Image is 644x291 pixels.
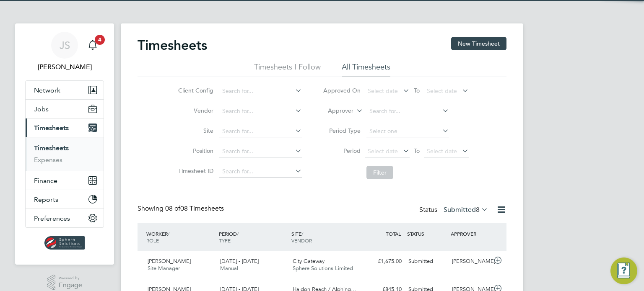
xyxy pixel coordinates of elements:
[138,204,226,213] div: Showing
[323,127,361,134] label: Period Type
[34,144,69,152] a: Timesheets
[449,226,492,241] div: APPROVER
[254,62,321,77] li: Timesheets I Follow
[427,87,457,95] span: Select date
[217,226,289,248] div: PERIOD
[34,214,70,222] span: Preferences
[25,62,104,72] span: Jack Spencer
[368,87,398,95] span: Select date
[219,146,302,157] input: Search for...
[386,230,401,237] span: TOTAL
[138,37,207,54] h2: Timesheets
[301,230,303,237] span: /
[293,258,325,265] span: City Gateway
[148,265,180,272] span: Site Manager
[176,87,213,94] label: Client Config
[148,258,191,265] span: [PERSON_NAME]
[219,85,302,97] input: Search for...
[444,206,488,214] label: Submitted
[34,196,58,203] span: Reports
[25,236,104,250] a: Go to home page
[34,177,57,185] span: Finance
[323,147,361,155] label: Period
[316,107,353,115] label: Approver
[26,171,104,190] button: Finance
[427,147,457,155] span: Select date
[34,86,60,94] span: Network
[411,85,422,96] span: To
[220,265,238,272] span: Manual
[411,145,422,156] span: To
[26,100,104,118] button: Jobs
[168,230,169,237] span: /
[59,282,82,289] span: Engage
[34,156,62,164] a: Expenses
[237,230,239,237] span: /
[15,23,114,265] nav: Main navigation
[289,226,362,248] div: SITE
[419,204,490,216] div: Status
[291,237,312,244] span: VENDOR
[366,126,449,137] input: Select one
[361,255,405,268] div: £1,675.00
[146,237,159,244] span: ROLE
[165,204,224,213] span: 08 Timesheets
[610,258,637,284] button: Engage Resource Center
[25,32,104,72] a: JS[PERSON_NAME]
[405,226,449,241] div: STATUS
[26,209,104,227] button: Preferences
[60,40,70,51] span: JS
[176,147,213,155] label: Position
[176,107,213,114] label: Vendor
[26,81,104,99] button: Network
[219,126,302,137] input: Search for...
[84,32,101,59] a: 4
[366,166,393,179] button: Filter
[144,226,217,248] div: WORKER
[220,258,259,265] span: [DATE] - [DATE]
[219,237,231,244] span: TYPE
[366,106,449,117] input: Search for...
[26,137,104,171] div: Timesheets
[34,124,69,132] span: Timesheets
[95,35,105,45] span: 4
[293,265,353,272] span: Sphere Solutions Limited
[176,167,213,175] label: Timesheet ID
[44,236,85,250] img: spheresolutions-logo-retina.png
[59,275,82,282] span: Powered by
[476,206,480,214] span: 8
[176,127,213,134] label: Site
[26,190,104,209] button: Reports
[219,166,302,178] input: Search for...
[34,105,49,113] span: Jobs
[219,106,302,117] input: Search for...
[323,87,361,94] label: Approved On
[47,275,83,291] a: Powered byEngage
[342,62,390,77] li: All Timesheets
[451,37,506,50] button: New Timesheet
[368,147,398,155] span: Select date
[165,204,180,213] span: 08 of
[449,255,492,268] div: [PERSON_NAME]
[405,255,449,268] div: Submitted
[26,118,104,137] button: Timesheets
